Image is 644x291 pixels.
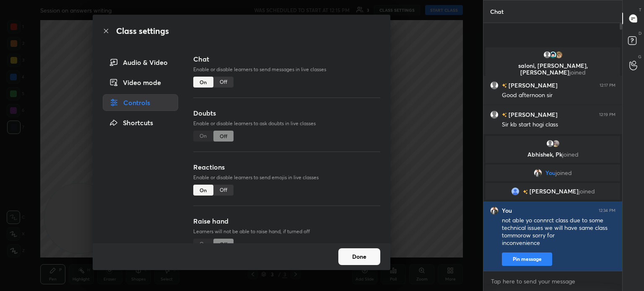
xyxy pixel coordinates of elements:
[502,121,615,129] div: Sir kb start hogi class
[490,206,499,215] img: fbb3c24a9d964a2d9832b95166ca1330.jpg
[193,228,380,235] p: Learners will not be able to raise hand, if turned off
[193,54,380,64] h3: Chat
[638,54,641,60] p: G
[549,51,557,59] img: 96702202_E9A8E2BE-0D98-441E-80EF-63D756C1DCC8.png
[552,139,560,148] img: 5606766fc5d54db98461b0a97b42f852.29997452_3
[562,150,579,158] span: joined
[193,162,380,172] h3: Reactions
[213,77,234,88] div: Off
[502,216,615,247] div: not able yo connrct class due to some technical issues we will have same class tommorow sorry for...
[639,7,641,13] p: T
[502,252,552,266] button: Pin message
[116,25,169,37] h2: Class settings
[511,187,519,196] img: 3
[193,174,380,181] p: Enable or disable learners to send emojis in live classes
[600,83,615,88] div: 12:17 PM
[490,81,499,90] img: default.png
[523,190,528,194] img: no-rating-badge.077c3623.svg
[103,74,178,91] div: Video mode
[534,169,542,177] img: fbb3c24a9d964a2d9832b95166ca1330.jpg
[599,112,615,117] div: 12:19 PM
[103,54,178,71] div: Audio & Video
[193,120,380,127] p: Enable or disable learners to ask doubts in live classes
[502,113,507,117] img: no-rating-badge.077c3623.svg
[555,51,563,59] img: b7c15043aa5d45bbb20e0dcb3d80c232.jpg
[556,170,572,176] span: joined
[507,81,558,90] h6: [PERSON_NAME]
[579,188,595,195] span: joined
[193,77,213,88] div: On
[103,94,178,111] div: Controls
[502,83,507,88] img: no-rating-badge.077c3623.svg
[569,68,586,76] span: joined
[213,185,234,196] div: Off
[491,62,615,76] p: saloni, [PERSON_NAME], [PERSON_NAME]
[193,108,380,118] h3: Doubts
[338,248,380,265] button: Done
[103,114,178,131] div: Shortcuts
[483,0,510,23] p: Chat
[546,139,554,148] img: default.png
[193,216,380,226] h3: Raise hand
[193,185,213,196] div: On
[491,151,615,158] p: Abhishek, Pk
[530,188,579,195] span: [PERSON_NAME]
[507,110,558,119] h6: [PERSON_NAME]
[545,170,556,176] span: You
[502,91,615,100] div: Good afternoon sir
[543,51,551,59] img: default.png
[490,111,499,119] img: default.png
[599,208,615,213] div: 12:34 PM
[483,46,622,271] div: grid
[193,66,380,73] p: Enable or disable learners to send messages in live classes
[639,30,641,36] p: D
[502,207,512,214] h6: You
